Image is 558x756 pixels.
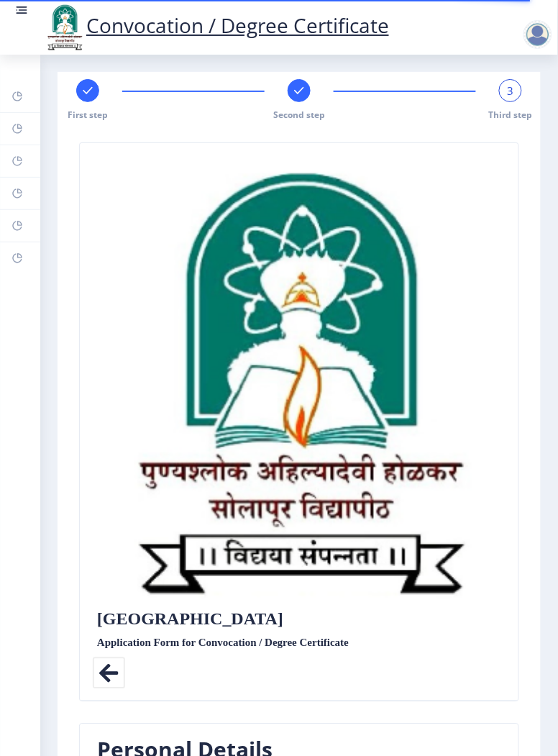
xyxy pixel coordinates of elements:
[97,634,349,652] label: Application Form for Convocation / Degree Certificate
[97,611,283,628] label: [GEOGRAPHIC_DATA]
[93,657,125,690] i: Back
[43,12,389,39] a: Convocation / Degree Certificate
[489,109,533,121] span: Third step
[43,3,86,52] img: logo
[508,83,514,98] span: 3
[68,109,108,121] span: First step
[97,155,501,611] img: sulogo.png
[273,109,325,121] span: Second step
